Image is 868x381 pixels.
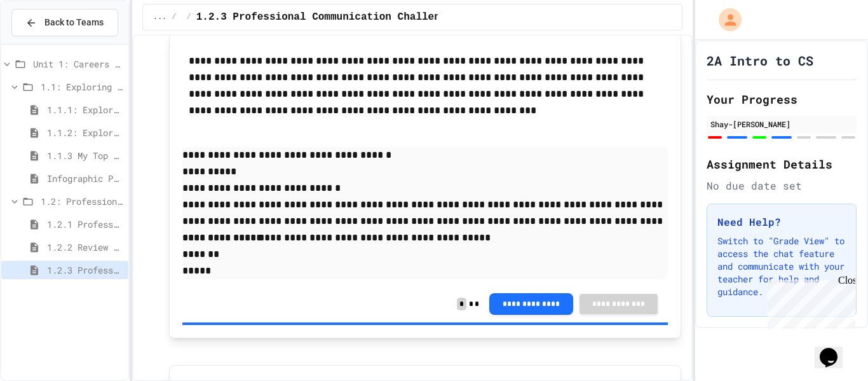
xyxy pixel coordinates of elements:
p: Switch to "Grade View" to access the chat feature and communicate with your teacher for help and ... [717,235,846,298]
span: Infographic Project: Your favorite CS [47,172,123,185]
div: My Account [705,5,745,34]
span: 1.1.1: Exploring CS Careers [47,103,123,116]
div: Chat with us now!Close [5,5,88,81]
span: ... [153,12,167,22]
iframe: chat widget [815,330,855,368]
span: 1.2.3 Professional Communication Challenge [47,263,123,277]
span: 1.2.1 Professional Communication [47,218,123,231]
h1: 2A Intro to CS [707,52,813,69]
div: No due date set [707,178,857,193]
h3: Need Help? [717,214,846,230]
span: 1.2.3 Professional Communication Challenge [196,10,452,25]
h2: Assignment Details [707,155,857,173]
h2: Your Progress [707,90,857,108]
span: 1.1: Exploring CS Careers [41,80,123,94]
span: 1.1.2: Exploring CS Careers - Review [47,126,123,139]
span: / [172,12,176,22]
span: Unit 1: Careers & Professionalism [33,57,123,71]
span: 1.2: Professional Communication [41,195,123,208]
span: / [187,12,191,22]
iframe: chat widget [763,275,855,329]
span: Back to Teams [44,16,104,29]
div: Shay-[PERSON_NAME] [710,118,853,130]
span: 1.1.3 My Top 3 CS Careers! [47,149,123,162]
span: 1.2.2 Review - Professional Communication [47,240,123,254]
